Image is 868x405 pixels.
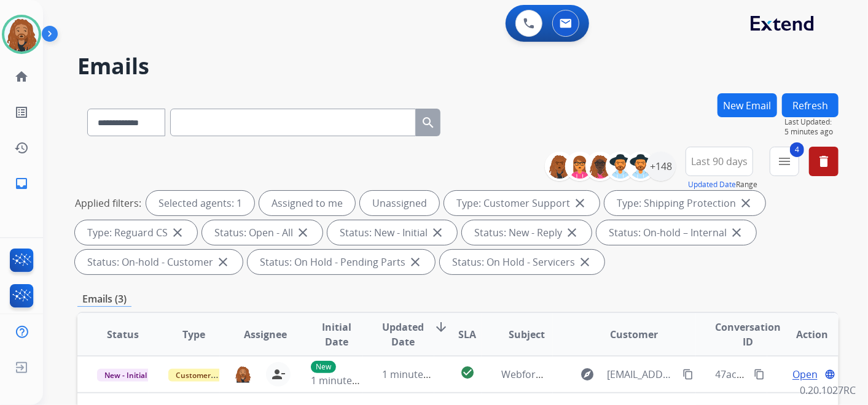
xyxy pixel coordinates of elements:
button: Last 90 days [686,147,753,176]
mat-icon: close [430,225,445,240]
mat-icon: close [729,225,744,240]
div: Status: On-hold – Internal [596,220,756,245]
mat-icon: close [565,225,579,240]
p: 0.20.1027RC [800,383,856,398]
div: Status: New - Reply [462,220,592,245]
span: Conversation ID [716,320,781,349]
div: Unassigned [360,191,439,215]
mat-icon: explore [580,367,595,382]
button: Updated Date [688,180,736,190]
mat-icon: close [216,255,230,269]
h2: Emails [77,54,839,79]
button: New Email [717,93,777,117]
img: avatar [4,17,39,52]
mat-icon: inbox [14,176,29,191]
div: Status: On Hold - Servicers [440,250,604,274]
div: Type: Customer Support [444,191,600,215]
mat-icon: delete [816,154,831,169]
span: 1 minute ago [383,368,444,381]
mat-icon: close [738,196,753,210]
mat-icon: close [295,225,310,240]
span: Last Updated: [784,117,839,127]
span: 4 [790,142,804,157]
span: 1 minute ago [311,374,372,387]
div: +148 [646,152,676,181]
mat-icon: close [577,255,592,269]
mat-icon: language [824,369,835,380]
p: Applied filters: [75,196,141,210]
p: Emails (3) [77,291,131,307]
span: 5 minutes ago [784,127,839,137]
mat-icon: content_copy [682,369,694,380]
mat-icon: person_remove [271,367,286,382]
span: Range [688,179,757,190]
th: Action [767,313,839,356]
span: Status [107,327,139,342]
img: agent-avatar [235,366,251,384]
mat-icon: menu [777,154,792,169]
div: Status: On-hold - Customer [75,250,243,274]
div: Status: New - Initial [327,220,457,245]
span: Type [182,327,205,342]
mat-icon: close [408,255,423,269]
div: Assigned to me [259,191,355,215]
mat-icon: arrow_downward [434,320,449,334]
span: New - Initial [97,369,154,382]
mat-icon: home [14,69,29,84]
span: Subject [509,327,545,342]
mat-icon: list_alt [14,105,29,120]
span: Open [792,367,818,382]
div: Status: On Hold - Pending Parts [248,250,435,274]
span: Customer Support [168,369,248,382]
span: Assignee [244,327,287,342]
span: Webform from [EMAIL_ADDRESS][DOMAIN_NAME] on [DATE] [501,368,780,381]
button: 4 [770,147,799,176]
mat-icon: check_circle [460,365,475,380]
span: Last 90 days [691,159,748,164]
span: Updated Date [383,320,424,349]
mat-icon: close [170,225,185,240]
span: Customer [610,327,658,342]
div: Selected agents: 1 [146,191,254,215]
span: [EMAIL_ADDRESS][DOMAIN_NAME] [607,367,675,382]
div: Type: Reguard CS [75,220,197,245]
p: New [311,361,336,373]
button: Refresh [782,93,839,117]
span: Initial Date [311,320,362,349]
span: SLA [458,327,476,342]
div: Status: Open - All [202,220,323,245]
mat-icon: search [421,115,436,130]
mat-icon: close [573,196,587,210]
div: Type: Shipping Protection [604,191,765,215]
mat-icon: content_copy [754,369,765,380]
mat-icon: history [14,141,29,155]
